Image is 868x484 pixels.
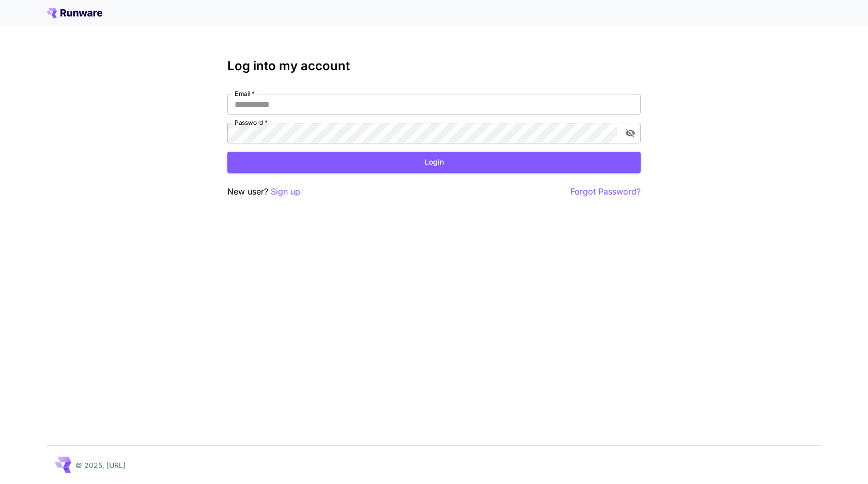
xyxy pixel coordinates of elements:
h3: Log into my account [227,59,641,73]
label: Password [235,118,268,127]
p: New user? [227,185,300,198]
button: Login [227,152,641,173]
button: toggle password visibility [621,124,640,142]
button: Sign up [271,185,300,198]
p: © 2025, [URL] [75,460,126,471]
label: Email [235,89,255,98]
button: Forgot Password? [570,185,641,198]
